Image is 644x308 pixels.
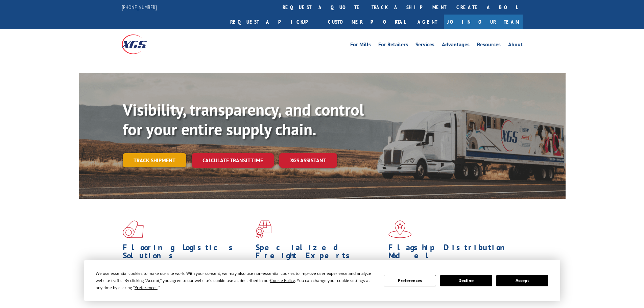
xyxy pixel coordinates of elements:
[135,285,158,290] span: Preferences
[123,153,186,167] a: Track shipment
[270,278,295,283] span: Cookie Policy
[388,220,412,238] img: xgs-icon-flagship-distribution-model-red
[225,15,323,29] a: Request a pickup
[350,42,371,49] a: For Mills
[508,42,523,49] a: About
[378,42,408,49] a: For Retailers
[96,270,376,291] div: We use essential cookies to make our site work. With your consent, we may also use non-essential ...
[442,42,470,49] a: Advantages
[415,42,434,49] a: Services
[123,220,144,238] img: xgs-icon-total-supply-chain-intelligence-red
[192,153,274,168] a: Calculate transit time
[122,4,157,10] a: [PHONE_NUMBER]
[444,15,523,29] a: Join Our Team
[496,275,548,286] button: Accept
[388,243,516,263] h1: Flagship Distribution Model
[323,15,411,29] a: Customer Portal
[477,42,501,49] a: Resources
[256,220,271,238] img: xgs-icon-focused-on-flooring-red
[123,243,251,263] h1: Flooring Logistics Solutions
[384,275,436,286] button: Preferences
[256,243,383,263] h1: Specialized Freight Experts
[411,15,444,29] a: Agent
[440,275,492,286] button: Decline
[84,260,560,301] div: Cookie Consent Prompt
[279,153,337,168] a: XGS ASSISTANT
[123,99,364,140] b: Visibility, transparency, and control for your entire supply chain.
